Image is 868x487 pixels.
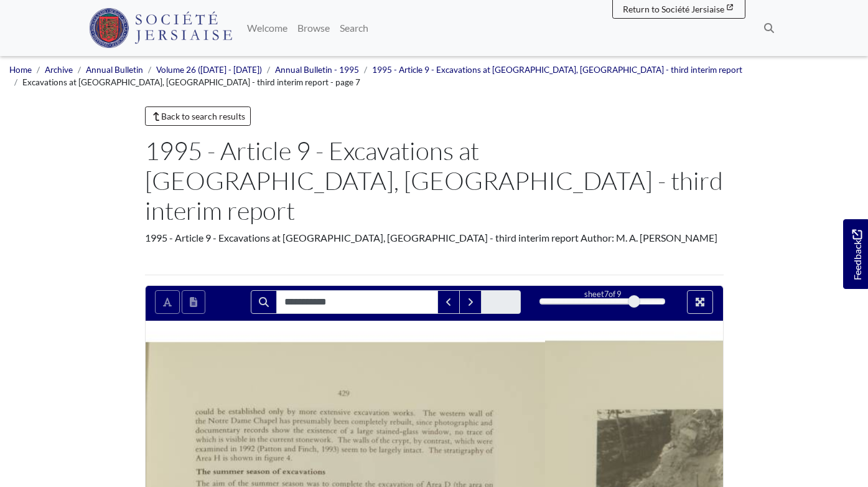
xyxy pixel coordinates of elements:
[843,219,868,289] a: Would you like to provide feedback?
[145,136,724,225] h1: 1995 - Article 9 - Excavations at [GEOGRAPHIC_DATA], [GEOGRAPHIC_DATA] - third interim report
[145,230,724,245] div: 1995 - Article 9 - Excavations at [GEOGRAPHIC_DATA], [GEOGRAPHIC_DATA] - third interim report Aut...
[45,65,73,75] a: Archive
[86,65,143,75] a: Annual Bulletin
[156,65,262,75] a: Volume 26 ([DATE] - [DATE])
[849,229,864,280] span: Feedback
[623,4,724,14] span: Return to Société Jersiaise
[22,77,360,87] span: Excavations at [GEOGRAPHIC_DATA], [GEOGRAPHIC_DATA] - third interim report - page 7
[459,290,482,314] button: Next Match
[437,290,460,314] button: Previous Match
[275,65,359,75] a: Annual Bulletin - 1995
[89,8,233,48] img: Société Jersiaise
[89,5,233,51] a: Société Jersiaise logo
[292,16,335,40] a: Browse
[9,65,32,75] a: Home
[539,288,665,300] div: sheet of 9
[604,289,609,299] span: 7
[242,16,292,40] a: Welcome
[155,290,180,314] button: Toggle text selection (Alt+T)
[276,290,438,314] input: Search for
[687,290,713,314] button: Full screen mode
[182,290,205,314] button: Open transcription window
[251,290,277,314] button: Search
[335,16,373,40] a: Search
[372,65,742,75] a: 1995 - Article 9 - Excavations at [GEOGRAPHIC_DATA], [GEOGRAPHIC_DATA] - third interim report
[145,106,251,126] a: Back to search results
